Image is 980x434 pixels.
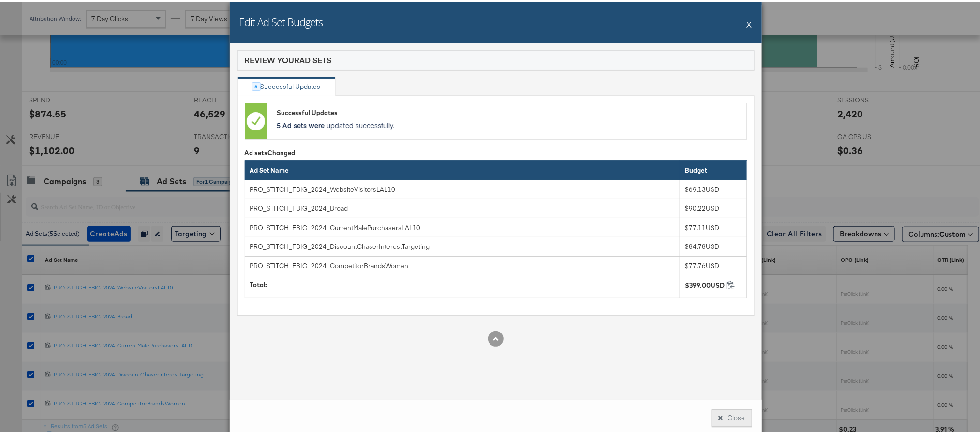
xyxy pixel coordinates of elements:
[680,216,746,235] td: $77.11USD
[245,146,747,155] div: Ad sets Changed
[239,12,323,27] h2: Edit Ad Set Budgets
[277,118,742,128] p: updated successfully.
[685,278,725,288] div: $399.00USD
[252,80,261,88] div: 5
[250,240,637,249] div: PRO_STITCH_FBIG_2024_DiscountChaserInterestTargeting
[680,197,746,216] td: $90.22USD
[261,80,321,89] div: Successful Updates
[680,235,746,254] td: $84.78USD
[245,52,332,63] div: Review Your Ad Sets
[277,106,742,115] div: Successful Updates
[250,221,637,230] div: PRO_STITCH_FBIG_2024_CurrentMalePurchasersLAL10
[712,407,752,424] button: Close
[680,159,746,178] th: Budget
[250,278,675,287] div: Total:
[680,177,746,197] td: $69.13USD
[245,159,680,178] th: Ad Set Name
[277,118,325,128] strong: 5 Ad sets were
[680,254,746,273] td: $77.76USD
[250,183,637,192] div: PRO_STITCH_FBIG_2024_WebsiteVisitorsLAL10
[250,259,637,268] div: PRO_STITCH_FBIG_2024_CompetitorBrandsWomen
[250,202,637,211] div: PRO_STITCH_FBIG_2024_Broad
[747,12,752,31] button: X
